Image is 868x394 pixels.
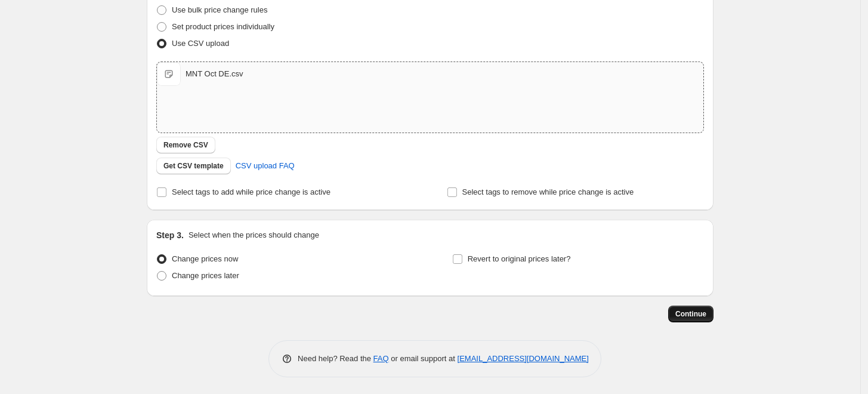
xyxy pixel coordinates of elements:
div: MNT Oct DE.csv [186,68,243,80]
h2: Step 3. [156,229,184,241]
span: Use bulk price change rules [172,5,267,14]
span: Revert to original prices later? [468,254,571,263]
button: Continue [668,306,713,322]
span: Continue [675,309,706,319]
span: Remove CSV [163,140,208,150]
span: Need help? Read the [298,354,373,363]
span: Get CSV template [163,161,224,171]
button: Remove CSV [156,137,215,153]
span: Select tags to remove while price change is active [462,187,634,196]
span: Change prices now [172,254,238,263]
a: FAQ [373,354,389,363]
span: Change prices later [172,271,239,280]
span: Select tags to add while price change is active [172,187,330,196]
span: Use CSV upload [172,39,229,48]
a: CSV upload FAQ [228,156,302,176]
a: [EMAIL_ADDRESS][DOMAIN_NAME] [458,354,589,363]
button: Get CSV template [156,158,231,174]
span: CSV upload FAQ [236,160,295,172]
span: Set product prices individually [172,22,274,31]
span: or email support at [389,354,458,363]
p: Select when the prices should change [189,229,319,241]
